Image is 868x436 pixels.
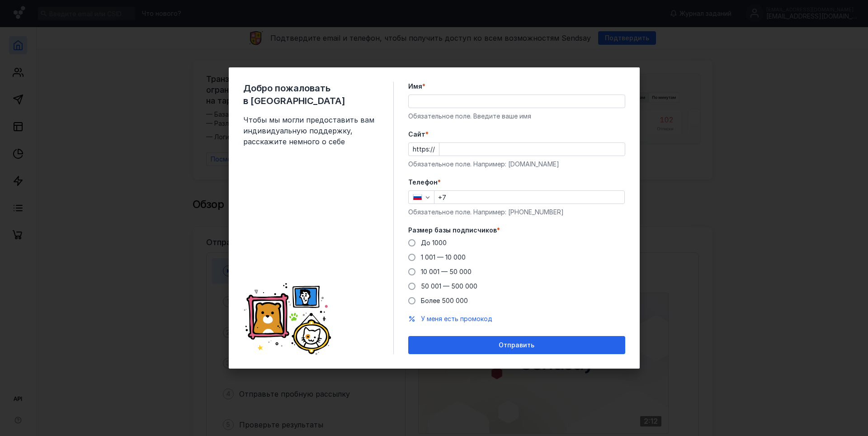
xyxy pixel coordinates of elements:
[421,253,466,261] span: 1 001 — 10 000
[408,226,497,235] span: Размер базы подписчиков
[408,178,438,187] span: Телефон
[408,82,422,91] span: Имя
[243,82,379,107] span: Добро пожаловать в [GEOGRAPHIC_DATA]
[421,239,447,246] span: До 1000
[421,315,492,322] span: У меня есть промокод
[408,336,625,354] button: Отправить
[421,297,468,304] span: Более 500 000
[408,208,625,217] div: Обязательное поле. Например: [PHONE_NUMBER]
[421,268,472,275] span: 10 001 — 50 000
[421,314,492,323] button: У меня есть промокод
[408,160,625,169] div: Обязательное поле. Например: [DOMAIN_NAME]
[243,114,379,147] span: Чтобы мы могли предоставить вам индивидуальную поддержку, расскажите немного о себе
[421,282,477,290] span: 50 001 — 500 000
[408,112,625,121] div: Обязательное поле. Введите ваше имя
[408,130,425,139] span: Cайт
[499,341,534,349] span: Отправить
